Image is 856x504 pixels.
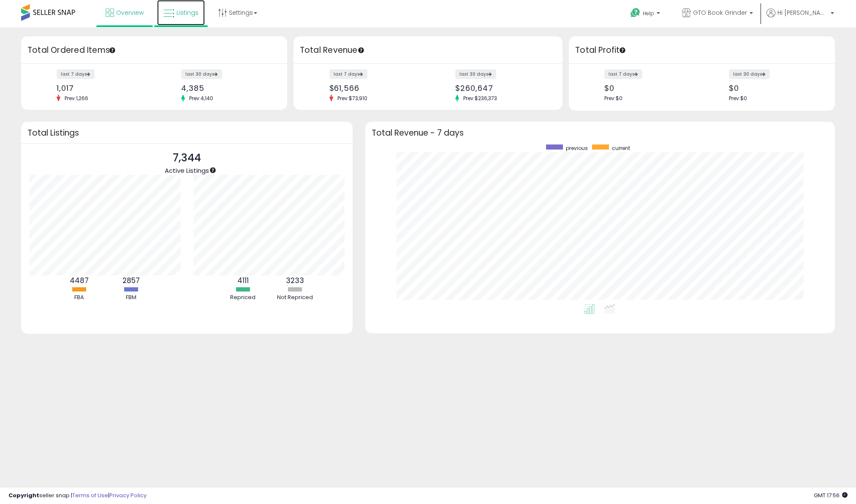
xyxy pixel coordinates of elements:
a: Help [624,1,668,27]
span: Listings [177,8,198,17]
div: Tooltip anchor [209,166,217,174]
span: GTO Book Grinder [693,8,747,17]
label: last 30 days [729,69,770,79]
div: $61,566 [329,84,422,93]
label: last 7 days [329,69,367,79]
div: Tooltip anchor [357,46,365,54]
div: Not Repriced [269,294,320,302]
span: current [612,144,630,152]
div: $0 [604,84,696,93]
div: 4,385 [181,84,272,93]
div: Tooltip anchor [619,46,626,54]
b: 2857 [122,275,140,286]
b: 4487 [70,275,89,286]
div: 1,017 [57,84,148,93]
h3: Total Ordered Items [27,44,281,56]
div: $260,647 [455,84,548,93]
i: Get Help [630,8,641,18]
span: Prev: 4,140 [185,95,217,102]
span: Prev: 1,266 [60,95,92,102]
label: last 30 days [455,69,496,79]
label: last 7 days [57,69,95,79]
span: Prev: $0 [729,95,747,102]
div: FBA [54,294,104,302]
label: last 7 days [604,69,642,79]
span: Help [643,10,654,17]
div: $0 [729,84,820,93]
h3: Total Revenue [300,44,556,56]
h3: Total Revenue - 7 days [372,130,829,136]
b: 3233 [286,275,304,286]
div: Repriced [217,294,268,302]
span: Prev: $73,910 [333,95,372,102]
a: Hi [PERSON_NAME] [766,8,834,27]
div: FBM [106,294,156,302]
span: Active Listings [165,166,209,175]
h3: Total Profit [575,44,829,56]
span: Hi [PERSON_NAME] [777,8,828,17]
span: Prev: $236,373 [459,95,501,102]
span: previous [566,144,588,152]
div: Tooltip anchor [109,46,116,54]
p: 7,344 [165,150,209,166]
label: last 30 days [181,69,222,79]
span: Prev: $0 [604,95,622,102]
h3: Total Listings [27,130,346,136]
b: 4111 [237,275,249,286]
span: Overview [116,8,144,17]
